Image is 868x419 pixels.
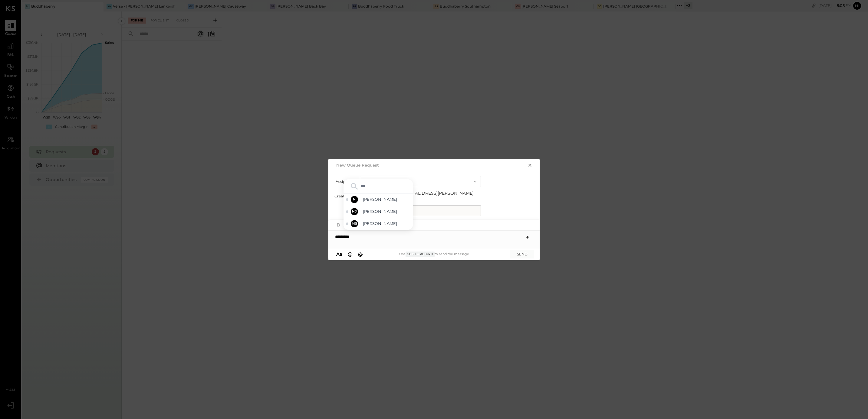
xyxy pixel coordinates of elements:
span: N [353,197,356,202]
label: Created by [334,194,354,198]
div: Select Manan Shah - Offline [344,218,413,230]
button: Aa [334,251,344,258]
button: @ [356,251,365,258]
button: SEND [510,250,534,258]
label: Assign to [334,179,353,184]
button: Bold [334,221,342,229]
span: [PERSON_NAME][EMAIL_ADDRESS][PERSON_NAME][DOMAIN_NAME] [362,190,483,202]
span: [PERSON_NAME] [363,197,410,202]
button: Customer [360,176,481,187]
div: Select Navin Jain - Offline [344,206,413,218]
div: Use to send the message [364,252,504,257]
span: Shift + Return [406,252,435,257]
label: Title [334,208,353,213]
span: [PERSON_NAME] [363,221,410,226]
span: NJ [352,209,357,214]
h2: New Queue Request [336,163,379,167]
div: Select natalie - Offline [344,193,413,206]
span: MS [352,221,357,226]
span: @ [358,251,363,257]
span: a [340,251,342,257]
span: [PERSON_NAME] [363,209,410,214]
